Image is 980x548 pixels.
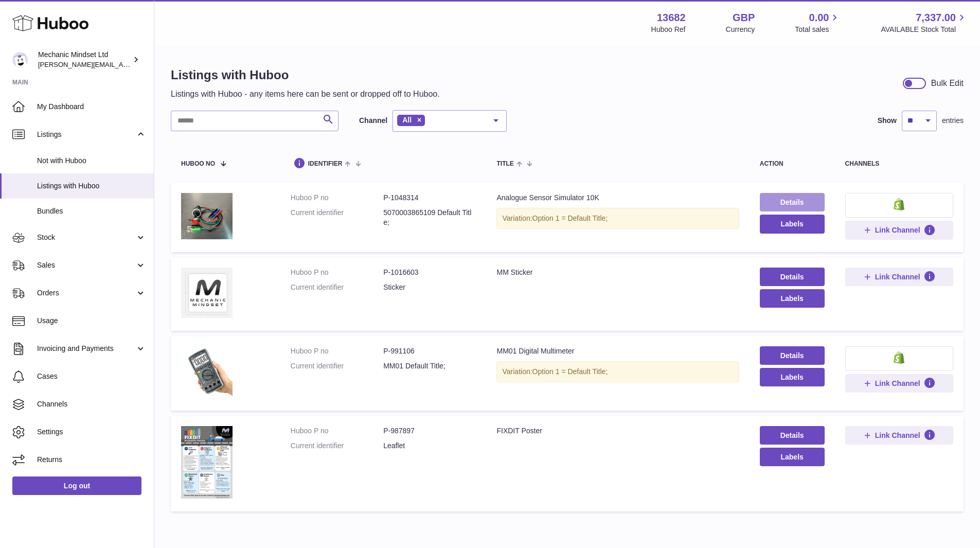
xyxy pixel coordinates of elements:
[726,25,755,34] div: Currency
[37,372,146,381] span: Cases
[496,208,739,229] div: Variation:
[760,426,825,445] a: Details
[894,198,904,210] img: shopify-small.png
[496,346,739,356] div: MM01 Digital Multimeter
[845,221,953,239] button: Link Channel
[181,161,215,167] span: Huboo no
[37,399,146,409] span: Channels
[795,25,841,34] span: Total sales
[181,346,233,398] img: MM01 Digital Multimeter
[383,268,476,277] dd: P-1016603
[760,215,825,233] button: Labels
[383,208,476,227] dd: 5070003865109 Default Title;
[291,346,383,356] dt: Huboo P no
[875,379,920,388] span: Link Channel
[37,427,146,437] span: Settings
[37,455,146,465] span: Returns
[383,282,476,292] dd: Sticker
[291,282,383,292] dt: Current identifier
[181,426,233,499] img: FIXDIT Poster
[845,268,953,286] button: Link Channel
[291,268,383,277] dt: Huboo P no
[733,11,755,25] strong: GBP
[383,346,476,356] dd: P-991106
[931,78,964,89] div: Bulk Edit
[845,161,953,167] div: channels
[291,208,383,227] dt: Current identifier
[760,289,825,308] button: Labels
[383,193,476,203] dd: P-1048314
[12,52,28,67] img: darren@mechanicmindset.com
[496,193,739,203] div: Analogue Sensor Simulator 10K
[181,193,233,239] img: Analogue Sensor Simulator 10K
[532,214,608,222] span: Option 1 = Default Title;
[845,374,953,393] button: Link Channel
[171,67,440,83] h1: Listings with Huboo
[532,367,608,376] span: Option 1 = Default Title;
[875,272,920,281] span: Link Channel
[760,268,825,286] a: Details
[181,268,233,318] img: MM Sticker
[760,161,825,167] div: action
[651,25,686,34] div: Huboo Ref
[37,260,135,270] span: Sales
[37,316,146,326] span: Usage
[875,431,920,440] span: Link Channel
[37,156,146,166] span: Not with Huboo
[291,441,383,451] dt: Current identifier
[37,233,135,242] span: Stock
[496,361,739,382] div: Variation:
[809,11,829,25] span: 0.00
[12,476,141,495] a: Log out
[875,225,920,235] span: Link Channel
[383,426,476,436] dd: P-987897
[383,441,476,451] dd: Leaflet
[402,116,412,124] span: All
[760,368,825,386] button: Labels
[37,288,135,298] span: Orders
[657,11,686,25] strong: 13682
[37,102,146,112] span: My Dashboard
[291,193,383,203] dt: Huboo P no
[881,25,968,34] span: AVAILABLE Stock Total
[496,161,513,167] span: title
[496,268,739,277] div: MM Sticker
[37,344,135,353] span: Invoicing and Payments
[942,116,964,126] span: entries
[878,116,897,126] label: Show
[760,193,825,211] a: Details
[760,346,825,365] a: Details
[37,206,146,216] span: Bundles
[171,89,440,100] p: Listings with Huboo - any items here can be sent or dropped off to Huboo.
[308,161,343,167] span: identifier
[37,181,146,191] span: Listings with Huboo
[38,50,131,69] div: Mechanic Mindset Ltd
[795,11,841,34] a: 0.00 Total sales
[37,130,135,139] span: Listings
[496,426,739,436] div: FIXDIT Poster
[291,361,383,371] dt: Current identifier
[845,426,953,445] button: Link Channel
[359,116,387,126] label: Channel
[760,448,825,466] button: Labels
[38,60,206,68] span: [PERSON_NAME][EMAIL_ADDRESS][DOMAIN_NAME]
[383,361,476,371] dd: MM01 Default Title;
[894,351,904,364] img: shopify-small.png
[881,11,968,34] a: 7,337.00 AVAILABLE Stock Total
[916,11,956,25] span: 7,337.00
[291,426,383,436] dt: Huboo P no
